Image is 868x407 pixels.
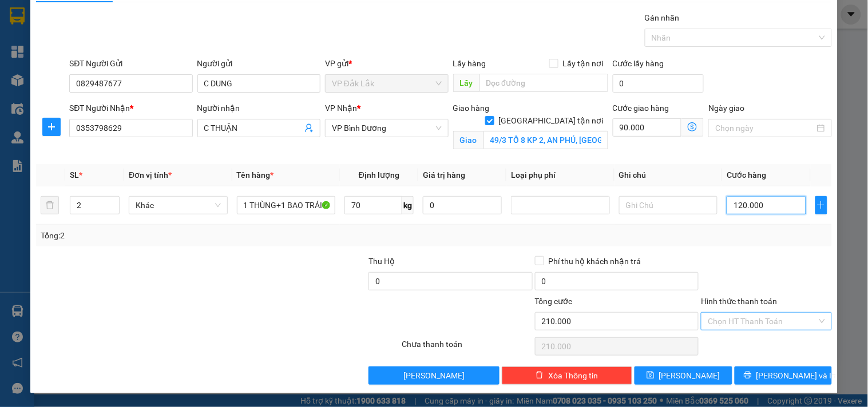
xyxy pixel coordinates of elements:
[502,366,632,385] button: deleteXóa Thông tin
[536,371,544,380] span: delete
[708,103,744,113] label: Ngày giao
[368,257,395,266] span: Thu Hộ
[129,170,172,179] span: Đơn vị tính
[645,13,680,22] label: Gán nhãn
[756,369,837,382] span: [PERSON_NAME] và In
[359,170,399,179] span: Định lượng
[613,59,664,68] label: Cước lấy hàng
[494,114,608,127] span: [GEOGRAPHIC_DATA] tận nơi
[43,122,60,131] span: plus
[237,170,274,179] span: Tên hàng
[423,170,465,179] span: Giá trị hàng
[197,102,320,114] div: Người nhận
[237,196,336,214] input: VD: Bàn, Ghế
[402,196,414,214] span: kg
[42,118,61,136] button: plus
[647,371,655,380] span: save
[506,164,615,186] th: Loại phụ phí
[727,170,766,179] span: Cước hàng
[41,196,59,214] button: delete
[613,103,669,113] label: Cước giao hàng
[453,103,490,113] span: Giao hàng
[558,57,608,70] span: Lấy tận nơi
[613,74,704,93] input: Cước lấy hàng
[325,103,357,113] span: VP Nhận
[69,57,192,70] div: SĐT Người Gửi
[483,131,608,149] input: Giao tận nơi
[816,201,827,210] span: plus
[423,196,502,214] input: 0
[479,74,608,92] input: Dọc đường
[613,118,682,137] input: Cước giao hàng
[403,369,465,382] span: [PERSON_NAME]
[548,369,598,382] span: Xóa Thông tin
[615,164,723,186] th: Ghi chú
[41,229,336,242] div: Tổng: 2
[535,297,573,306] span: Tổng cước
[70,170,79,179] span: SL
[544,255,646,268] span: Phí thu hộ khách nhận trả
[325,57,448,70] div: VP gửi
[332,75,441,92] span: VP Đắk Lắk
[659,369,720,382] span: [PERSON_NAME]
[332,119,441,137] span: VP Bình Dương
[715,122,814,134] input: Ngày giao
[136,197,221,214] span: Khác
[701,297,777,306] label: Hình thức thanh toán
[815,196,827,214] button: plus
[688,122,697,131] span: dollar-circle
[735,366,832,385] button: printer[PERSON_NAME] và In
[635,366,732,385] button: save[PERSON_NAME]
[197,57,320,70] div: Người gửi
[69,102,192,114] div: SĐT Người Nhận
[453,74,479,92] span: Lấy
[401,338,533,358] div: Chưa thanh toán
[304,123,314,133] span: user-add
[619,196,718,214] input: Ghi Chú
[453,59,486,68] span: Lấy hàng
[453,131,483,149] span: Giao
[368,366,499,385] button: [PERSON_NAME]
[744,371,752,380] span: printer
